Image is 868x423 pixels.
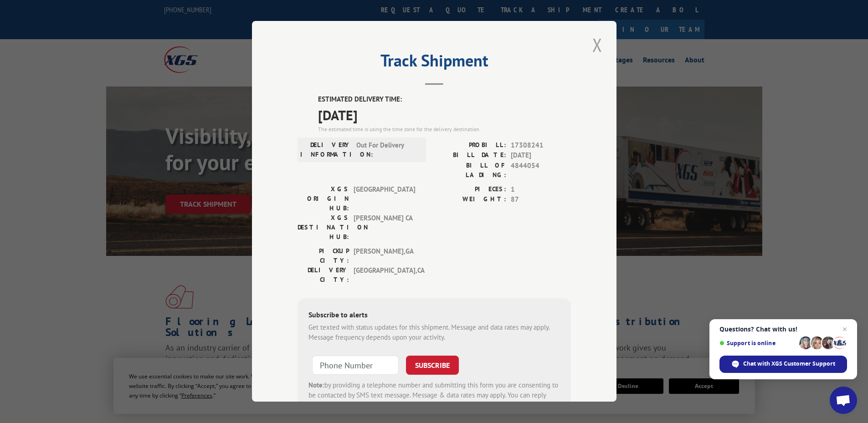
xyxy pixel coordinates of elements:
span: Out For Delivery [356,140,418,159]
a: Open chat [830,387,857,414]
span: [DATE] [511,151,571,161]
span: 1 [511,184,571,195]
label: WEIGHT: [434,195,506,205]
label: BILL DATE: [434,151,506,161]
span: Questions? Chat with us! [719,326,847,333]
span: [PERSON_NAME] CA [354,213,415,242]
label: XGS ORIGIN HUB: [298,184,349,213]
span: [DATE] [318,105,571,125]
span: Support is online [719,340,796,347]
label: ESTIMATED DELIVERY TIME: [318,95,571,105]
label: PIECES: [434,184,506,195]
label: DELIVERY CITY: [298,265,349,285]
button: SUBSCRIBE [406,356,459,375]
label: PROBILL: [434,140,506,151]
div: The estimated time is using the time zone for the delivery destination. [318,125,571,133]
span: [GEOGRAPHIC_DATA] , CA [354,265,415,285]
strong: Note: [308,381,324,389]
label: DELIVERY INFORMATION: [300,140,352,159]
label: XGS DESTINATION HUB: [298,213,349,242]
span: Chat with XGS Customer Support [719,356,847,373]
label: BILL OF LADING: [434,161,506,180]
span: 17308241 [511,140,571,151]
div: Get texted with status updates for this shipment. Message and data rates may apply. Message frequ... [308,322,560,343]
div: Subscribe to alerts [308,309,560,322]
span: 87 [511,195,571,205]
div: by providing a telephone number and submitting this form you are consenting to be contacted by SM... [308,380,560,411]
span: Chat with XGS Customer Support [743,360,835,368]
span: 4844054 [511,161,571,180]
label: PICKUP CITY: [298,246,349,265]
input: Phone Number [312,356,399,375]
span: [GEOGRAPHIC_DATA] [354,184,415,213]
button: Close modal [590,32,605,57]
h2: Track Shipment [298,54,571,71]
span: [PERSON_NAME] , GA [354,246,415,265]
